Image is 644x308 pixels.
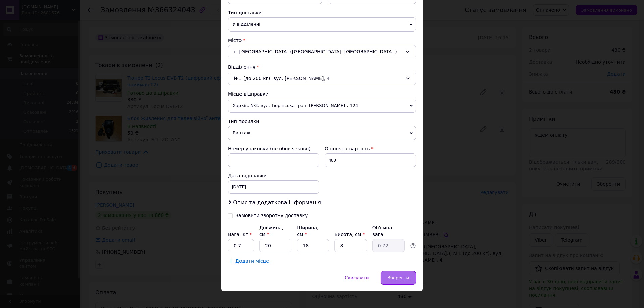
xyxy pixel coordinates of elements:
div: Номер упаковки (не обов'язково) [228,145,319,152]
div: с. [GEOGRAPHIC_DATA] ([GEOGRAPHIC_DATA], [GEOGRAPHIC_DATA].) [228,45,416,58]
span: Тип доставки [228,10,262,15]
div: Замовити зворотну доставку [235,213,308,219]
label: Вага, кг [228,232,252,237]
span: Тип посилки [228,119,259,124]
span: Скасувати [345,275,369,280]
span: Опис та додаткова інформація [233,199,321,206]
span: Зберегти [388,275,409,280]
div: Місто [228,37,416,44]
span: Місце відправки [228,91,269,97]
div: Дата відправки [228,172,319,179]
span: У відділенні [228,17,416,32]
label: Висота, см [334,232,365,237]
label: Ширина, см [297,225,318,237]
div: №1 (до 200 кг): вул. [PERSON_NAME], 4 [228,72,416,85]
span: Додати місце [235,258,269,264]
span: Харків: №3: вул. Тюрінська (ран. [PERSON_NAME]), 124 [228,99,416,113]
div: Оціночна вартість [325,145,416,152]
label: Довжина, см [259,225,283,237]
span: Вантаж [228,126,416,140]
div: Об'ємна вага [372,224,405,238]
div: Відділення [228,64,416,70]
